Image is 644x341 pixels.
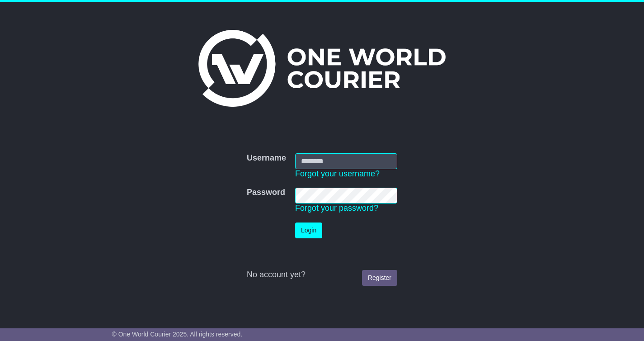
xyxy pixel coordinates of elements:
a: Register [362,270,397,286]
a: Forgot your username? [295,169,380,178]
img: One World [198,30,445,107]
a: Forgot your password? [295,204,378,213]
label: Password [247,188,285,198]
span: © One World Courier 2025. All rights reserved. [112,331,243,338]
div: No account yet? [247,270,397,280]
button: Login [295,223,322,238]
label: Username [247,153,286,163]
